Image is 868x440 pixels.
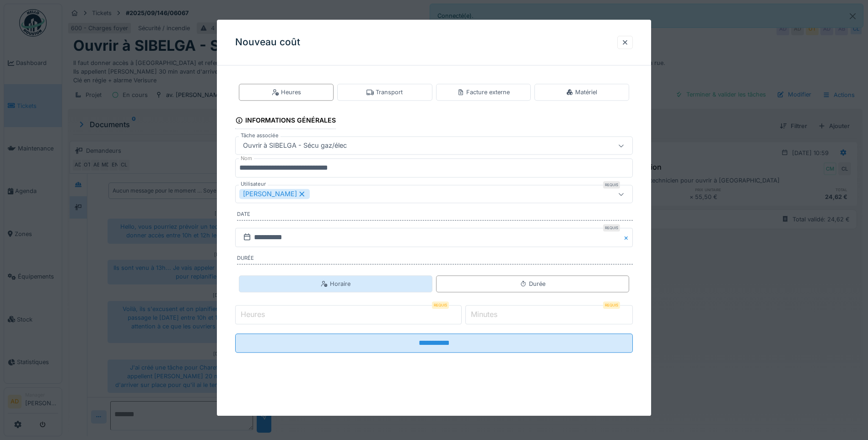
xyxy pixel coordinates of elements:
div: Requis [603,182,620,189]
div: [PERSON_NAME] [239,189,310,199]
div: Ouvrir à SIBELGA - Sécu gaz/élec [239,141,350,151]
div: Matériel [566,88,597,97]
div: Requis [432,301,449,309]
div: Requis [603,301,620,309]
label: Heures [239,309,267,320]
div: Informations générales [235,113,336,129]
label: Durée [237,254,633,264]
label: Tâche associée [239,132,280,140]
label: Utilisateur [239,181,268,188]
div: Transport [367,88,403,97]
h3: Nouveau coût [235,37,300,48]
label: Nom [239,155,254,163]
button: Close [623,228,633,247]
div: Heures [272,88,301,97]
label: Date [237,211,633,221]
div: Requis [603,224,620,231]
div: Durée [520,279,545,288]
div: Facture externe [457,88,510,97]
label: Minutes [469,309,499,320]
div: Horaire [321,279,350,288]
